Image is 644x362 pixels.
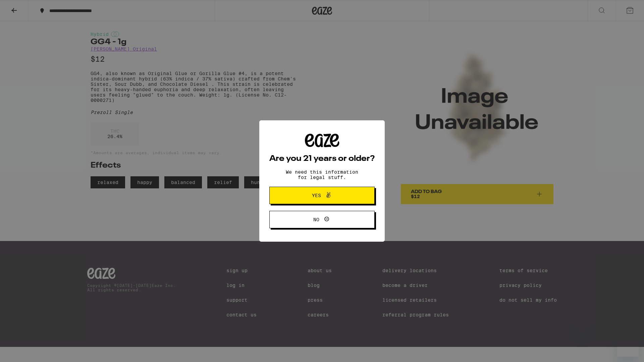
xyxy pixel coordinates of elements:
span: No [313,217,319,222]
button: Yes [269,187,375,204]
span: Yes [312,193,321,198]
iframe: Close message [576,319,589,333]
button: No [269,211,375,228]
h2: Are you 21 years or older? [269,155,375,163]
p: We need this information for legal stuff. [280,169,364,180]
iframe: Button to launch messaging window [617,335,639,357]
